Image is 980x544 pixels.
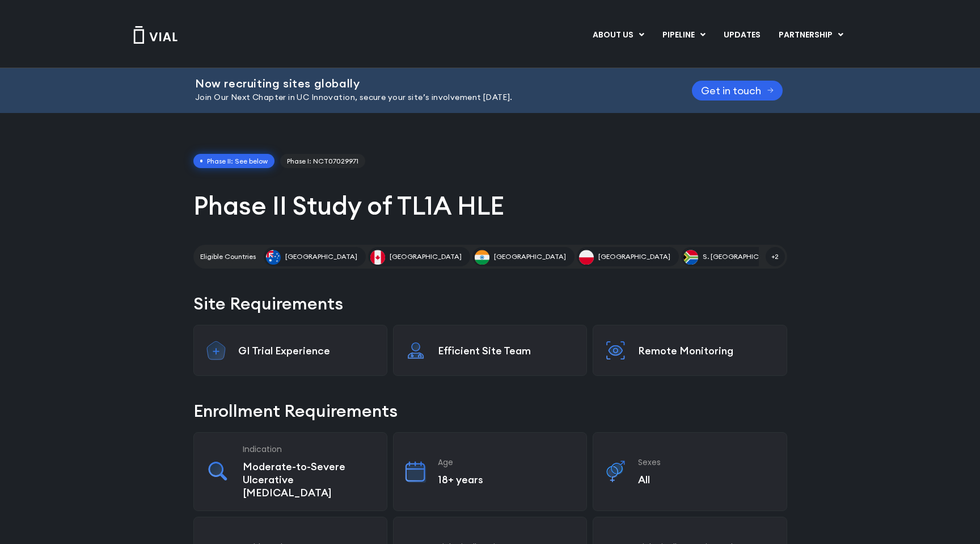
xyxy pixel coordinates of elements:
[438,473,575,486] p: 18+ years
[494,252,566,262] span: [GEOGRAPHIC_DATA]
[638,457,775,467] h3: Sexes
[683,250,698,265] img: S. Africa
[653,26,714,45] a: PIPELINEMenu Toggle
[243,444,375,454] h3: Indication
[579,250,594,265] img: Poland
[715,26,769,45] a: UPDATES
[370,250,385,265] img: Canada
[701,86,761,95] span: Get in touch
[266,250,281,265] img: Australia
[638,344,775,357] p: Remote Monitoring
[193,154,275,169] span: Phase II: See below
[638,473,775,486] p: All
[200,252,256,262] h2: Eligible Countries
[193,399,787,423] h2: Enrollment Requirements
[766,247,785,266] span: +2
[195,91,664,104] p: Join Our Next Chapter in UC Innovation, secure your site’s involvement [DATE].
[692,81,783,101] a: Get in touch
[598,252,670,262] span: [GEOGRAPHIC_DATA]
[475,250,489,265] img: India
[703,252,783,262] span: S. [GEOGRAPHIC_DATA]
[195,77,664,90] h2: Now recruiting sites globally
[770,26,852,45] a: PARTNERSHIPMenu Toggle
[238,344,375,357] p: GI Trial Experience
[438,457,575,467] h3: Age
[193,189,787,222] h1: Phase II Study of TL1A HLE
[390,252,462,262] span: [GEOGRAPHIC_DATA]
[280,154,365,169] a: Phase I: NCT07029971
[243,460,375,499] p: Moderate-to-Severe Ulcerative [MEDICAL_DATA]
[193,291,787,316] h2: Site Requirements
[438,344,575,357] p: Efficient Site Team
[584,26,653,45] a: ABOUT USMenu Toggle
[133,26,178,44] img: Vial Logo
[285,252,357,262] span: [GEOGRAPHIC_DATA]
